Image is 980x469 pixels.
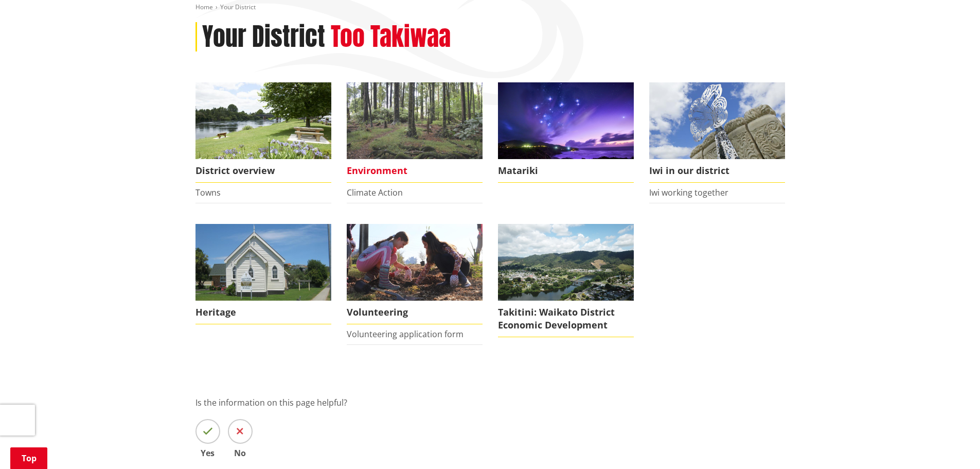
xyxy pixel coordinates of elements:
a: Towns [195,187,221,198]
a: Turangawaewae Ngaruawahia Iwi in our district [649,82,785,183]
span: No [228,449,253,457]
a: Home [195,3,213,11]
p: Is the information on this page helpful? [195,396,785,409]
a: volunteer icon Volunteering [347,224,483,324]
h1: Your District [202,22,325,52]
span: District overview [195,159,331,183]
span: Heritage [195,301,331,324]
img: ngaaruawaahia [498,224,634,301]
h2: Too Takiwaa [331,22,451,52]
a: Matariki [498,82,634,183]
a: Top [10,447,47,469]
span: Takitini: Waikato District Economic Development [498,301,634,337]
span: Volunteering [347,301,483,324]
img: Ngaruawahia 0015 [195,82,331,159]
img: biodiversity- Wright's Bush_16x9 crop [347,82,483,159]
img: volunteer icon [347,224,483,301]
a: Raglan Church Heritage [195,224,331,324]
img: Matariki over Whiaangaroa [498,82,634,159]
a: Ngaruawahia 0015 District overview [195,82,331,183]
nav: breadcrumb [195,3,785,12]
a: Iwi working together [649,187,728,198]
a: Environment [347,82,483,183]
span: Matariki [498,159,634,183]
img: Turangawaewae Ngaruawahia [649,82,785,159]
a: Takitini: Waikato District Economic Development [498,224,634,337]
span: Yes [195,449,220,457]
span: Environment [347,159,483,183]
a: Climate Action [347,187,403,198]
span: Iwi in our district [649,159,785,183]
img: Raglan Church [195,224,331,301]
span: Your District [220,3,256,11]
iframe: Messenger Launcher [933,426,970,463]
a: Volunteering application form [347,328,464,340]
